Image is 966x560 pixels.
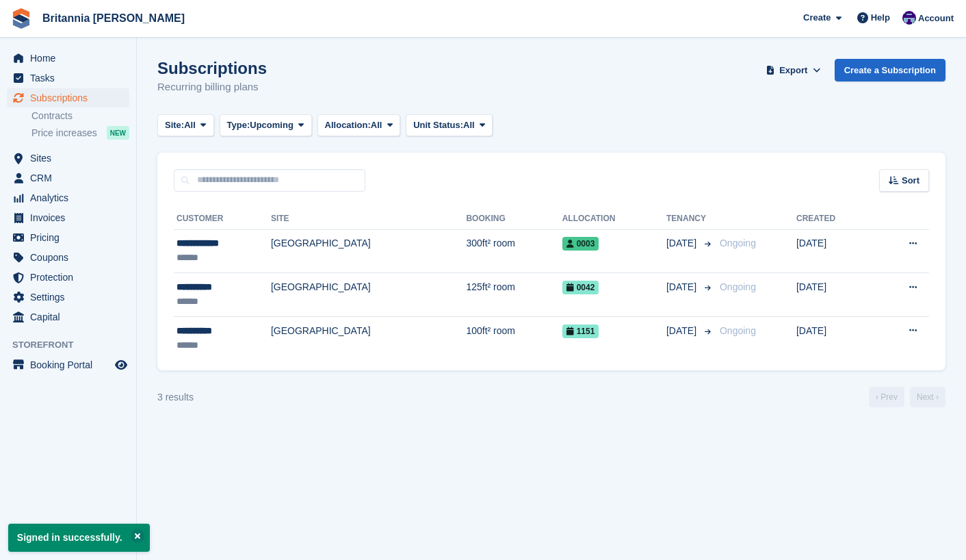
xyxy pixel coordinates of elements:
[271,273,466,317] td: [GEOGRAPHIC_DATA]
[902,174,919,188] span: Sort
[7,248,129,267] a: menu
[796,316,873,359] td: [DATE]
[779,64,807,77] span: Export
[413,118,463,132] span: Unit Status:
[30,49,112,68] span: Home
[910,387,945,407] a: Next
[666,236,699,251] span: [DATE]
[107,126,129,140] div: NEW
[666,280,699,294] span: [DATE]
[220,114,312,137] button: Type: Upcoming
[30,149,112,168] span: Sites
[7,288,129,307] a: menu
[466,273,562,317] td: 125ft² room
[31,127,97,140] span: Price increases
[869,387,904,407] a: Previous
[7,68,129,88] a: menu
[902,11,916,25] img: Cameron Ballard
[11,8,31,29] img: stora-icon-8386f47178a22dfd0bd8f6a31ec36ba5ce8667c1dd55bd0f319d3a0aa187defe.svg
[157,59,267,77] h1: Subscriptions
[325,118,371,132] span: Allocation:
[7,149,129,168] a: menu
[30,248,112,267] span: Coupons
[113,357,129,373] a: Preview store
[7,208,129,227] a: menu
[666,324,699,338] span: [DATE]
[720,325,756,336] span: Ongoing
[7,355,129,374] a: menu
[7,268,129,287] a: menu
[30,307,112,327] span: Capital
[30,88,112,107] span: Subscriptions
[720,238,756,249] span: Ongoing
[184,118,196,132] span: All
[30,188,112,207] span: Analytics
[30,288,112,307] span: Settings
[271,208,466,230] th: Site
[157,114,214,137] button: Site: All
[796,273,873,317] td: [DATE]
[31,125,129,140] a: Price increases NEW
[165,118,184,132] span: Site:
[562,208,666,230] th: Allocation
[466,208,562,230] th: Booking
[271,316,466,359] td: [GEOGRAPHIC_DATA]
[30,208,112,227] span: Invoices
[7,188,129,207] a: menu
[174,208,271,230] th: Customer
[866,387,948,407] nav: Page
[30,68,112,88] span: Tasks
[562,281,599,294] span: 0042
[12,338,136,352] span: Storefront
[227,118,250,132] span: Type:
[317,114,401,137] button: Allocation: All
[30,355,112,374] span: Booking Portal
[7,307,129,327] a: menu
[37,7,190,29] a: Britannia [PERSON_NAME]
[406,114,493,137] button: Unit Status: All
[7,88,129,107] a: menu
[7,49,129,68] a: menu
[157,390,194,405] div: 3 results
[30,268,112,287] span: Protection
[271,229,466,273] td: [GEOGRAPHIC_DATA]
[8,524,150,552] p: Signed in successfully.
[7,228,129,247] a: menu
[562,324,599,338] span: 1151
[7,168,129,188] a: menu
[157,79,267,95] p: Recurring billing plans
[30,228,112,247] span: Pricing
[720,281,756,292] span: Ongoing
[466,229,562,273] td: 300ft² room
[871,11,890,25] span: Help
[796,208,873,230] th: Created
[31,110,129,123] a: Contracts
[250,118,293,132] span: Upcoming
[796,229,873,273] td: [DATE]
[30,168,112,188] span: CRM
[463,118,475,132] span: All
[466,316,562,359] td: 100ft² room
[918,12,954,25] span: Account
[763,59,824,81] button: Export
[666,208,714,230] th: Tenancy
[835,59,945,81] a: Create a Subscription
[371,118,382,132] span: All
[562,237,599,251] span: 0003
[803,11,831,25] span: Create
